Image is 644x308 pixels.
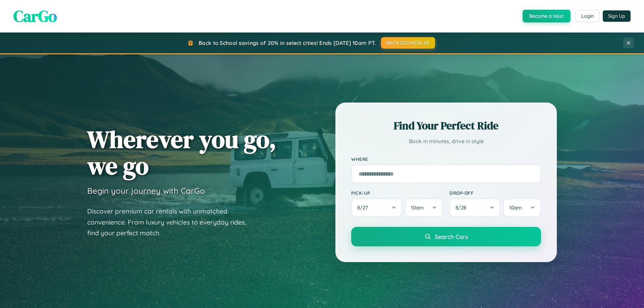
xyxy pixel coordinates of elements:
label: Drop-off [449,190,541,196]
span: CarGo [13,5,57,27]
button: 10am [503,198,541,217]
h3: Begin your journey with CarGo [87,186,205,196]
span: 10am [509,204,522,211]
span: 8 / 27 [357,204,371,211]
span: Back to School savings of 20% in select cities! Ends [DATE] 10am PT. [199,40,376,46]
button: Search Cars [351,227,541,246]
span: 10am [411,204,424,211]
button: 10am [405,198,443,217]
button: BACK2SCHOOL20 [381,37,435,49]
p: Discover premium car rentals with unmatched convenience. From luxury vehicles to everyday rides, ... [87,206,255,239]
span: Search Cars [435,233,468,240]
p: Book in minutes, drive in style [351,136,541,146]
button: 8/27 [351,198,402,217]
h2: Find Your Perfect Ride [351,118,541,133]
label: Where [351,156,541,162]
button: 8/28 [449,198,500,217]
label: Pick-up [351,190,443,196]
button: Sign Up [603,10,631,22]
button: Become a Host [523,10,571,22]
h1: Wherever you go, we go [87,126,276,179]
button: Login [576,10,599,22]
span: 8 / 28 [455,204,470,211]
